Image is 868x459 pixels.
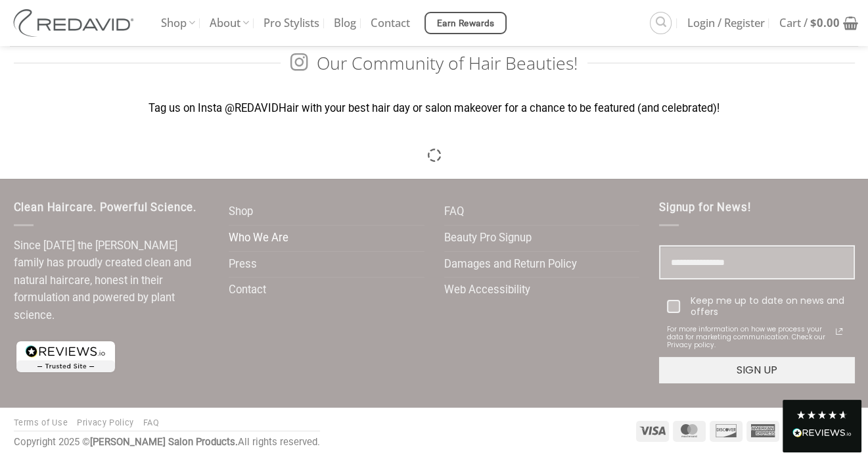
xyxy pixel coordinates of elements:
[229,226,288,251] a: Who We Are
[659,245,855,280] input: Email field
[14,237,210,325] p: Since [DATE] the [PERSON_NAME] family has proudly created clean and natural haircare, honest in t...
[14,435,320,450] div: Copyright 2025 © All rights reserved.
[792,428,852,437] img: REVIEWS.io
[90,436,238,448] strong: [PERSON_NAME] Salon Products.
[14,339,118,375] img: reviews-trust-logo-1.png
[831,324,847,339] a: Read our Privacy Policy
[792,425,852,443] div: Read All Reviews
[667,326,831,349] span: For more information on how we process your data for marketing communication. Check our Privacy p...
[229,199,253,225] a: Shop
[659,357,855,383] button: SIGN UP
[659,201,750,214] span: Signup for News!
[290,52,578,75] span: Our Community of Hair Beauties!
[796,410,848,420] div: 4.8 Stars
[10,9,141,37] img: REDAVID Salon Products | United States
[444,226,532,251] a: Beauty Pro Signup
[687,7,765,39] span: Login / Register
[444,278,530,303] a: Web Accessibility
[779,7,840,39] span: Cart /
[14,201,196,214] span: Clean Haircare. Powerful Science.
[650,12,672,34] a: Search
[437,16,495,31] span: Earn Rewards
[424,12,507,34] a: Earn Rewards
[444,199,464,225] a: FAQ
[810,15,840,30] bdi: 0.00
[444,252,577,278] a: Damages and Return Policy
[831,324,847,339] svg: link icon
[77,418,134,427] a: Privacy Policy
[229,278,266,303] a: Contact
[783,400,861,452] div: Read All Reviews
[143,418,160,427] a: FAQ
[810,15,817,30] span: $
[691,295,847,318] div: Keep me up to date on news and offers
[229,252,257,278] a: Press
